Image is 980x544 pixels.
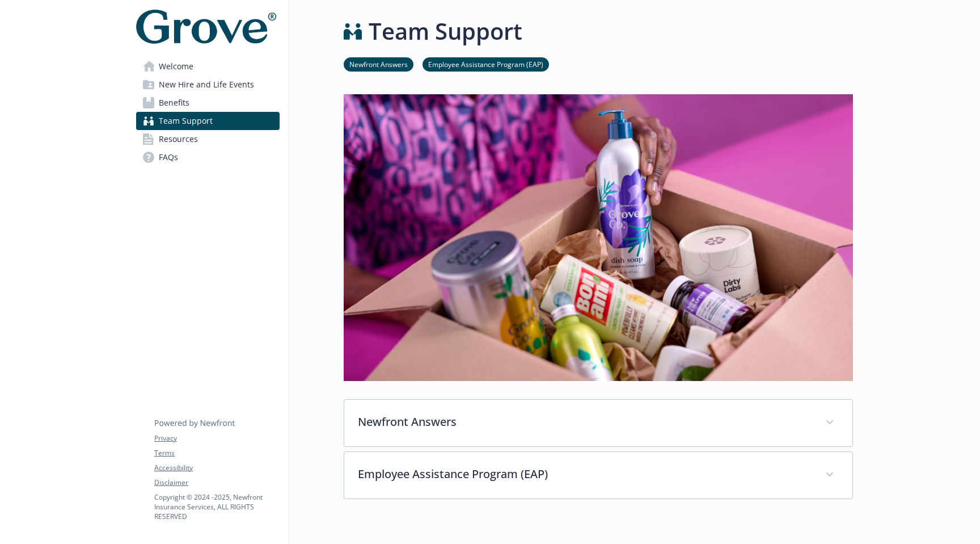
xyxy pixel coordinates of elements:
[344,452,852,499] div: Employee Assistance Program (EAP)
[159,148,178,166] span: FAQs
[154,433,279,443] a: Privacy
[369,14,522,48] h1: Team Support
[159,130,198,148] span: Resources
[423,58,549,69] a: Employee Assistance Program (EAP)
[136,57,280,76] a: Welcome
[154,492,279,521] p: Copyright © 2024 - 2025 , Newfront Insurance Services, ALL RIGHTS RESERVED
[136,112,280,130] a: Team Support
[159,112,213,130] span: Team Support
[154,448,279,458] a: Terms
[136,94,280,112] a: Benefits
[358,466,812,483] p: Employee Assistance Program (EAP)
[136,148,280,166] a: FAQs
[159,57,193,76] span: Welcome
[154,478,279,488] a: Disclaimer
[159,76,254,94] span: New Hire and Life Events
[136,130,280,148] a: Resources
[159,94,189,112] span: Benefits
[344,400,852,446] div: Newfront Answers
[358,413,812,430] p: Newfront Answers
[344,58,413,69] a: Newfront Answers
[344,94,853,381] img: team support page banner
[136,76,280,94] a: New Hire and Life Events
[154,463,279,473] a: Accessibility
